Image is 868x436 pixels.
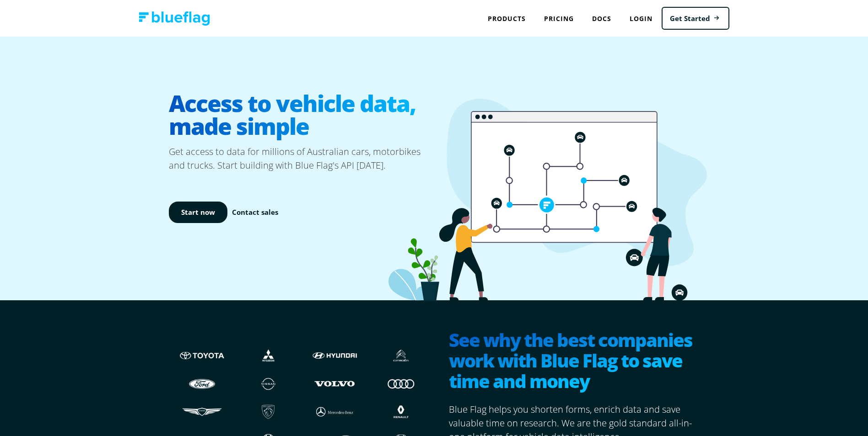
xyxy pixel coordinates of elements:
[311,375,359,392] img: Volvo logo
[139,11,210,26] img: Blue Flag logo
[377,375,425,392] img: Audi logo
[169,145,434,172] p: Get access to data for millions of Australian cars, motorbikes and trucks. Start building with Bl...
[535,9,583,28] a: Pricing
[311,403,359,420] img: Mercedes logo
[244,375,292,392] img: Nissan logo
[178,375,226,392] img: Ford logo
[377,347,425,364] img: Citroen logo
[178,403,226,420] img: Genesis logo
[583,9,620,28] a: Docs
[449,330,700,393] h2: See why the best companies work with Blue Flag to save time and money
[244,403,292,420] img: Peugeot logo
[620,9,662,28] a: Login to Blue Flag application
[479,9,535,28] div: Products
[311,347,359,364] img: Hyundai logo
[169,202,227,223] a: Start now
[377,403,425,420] img: Renault logo
[169,85,434,145] h1: Access to vehicle data, made simple
[662,7,729,30] a: Get Started
[178,347,226,364] img: Toyota logo
[232,207,278,218] a: Contact sales
[244,347,292,364] img: Mistubishi logo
